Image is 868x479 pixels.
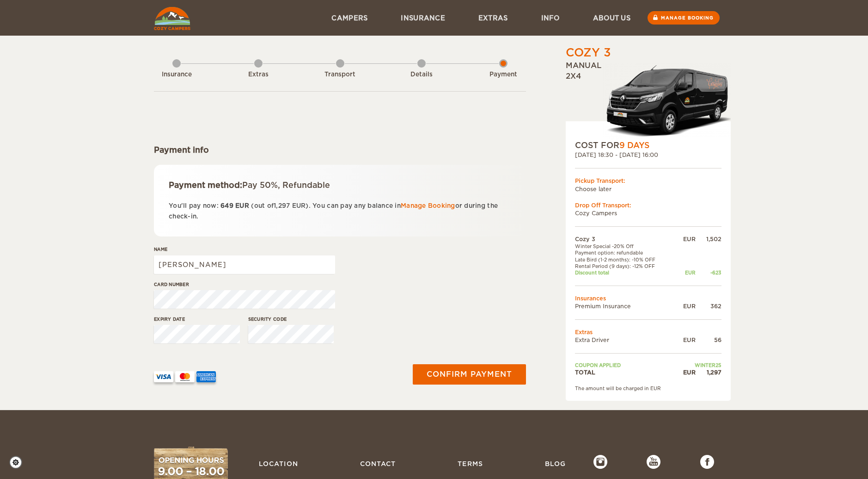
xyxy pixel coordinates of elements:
td: Rental Period (9 days): -12% OFF [575,263,674,269]
div: Details [396,70,447,79]
div: Cozy 3 [566,45,611,61]
div: 56 [696,336,721,344]
td: Extra Driver [575,336,674,344]
div: [DATE] 18:30 - [DATE] 16:00 [575,151,721,159]
span: 1,297 [274,202,290,209]
td: Choose later [575,185,721,193]
div: Payment info [154,144,526,156]
label: Expiry date [154,316,240,323]
img: VISA [154,371,173,382]
label: Card number [154,281,335,288]
td: Extras [575,328,721,336]
div: EUR [674,235,696,243]
div: EUR [674,336,696,344]
a: Terms [453,455,488,473]
td: TOTAL [575,368,674,376]
div: The amount will be charged in EUR [575,385,721,392]
div: Payment method: [169,180,511,191]
span: EUR [235,202,249,209]
a: Manage booking [648,11,720,25]
div: Pickup Transport: [575,177,721,185]
img: Langur-m-c-logo-2.png [603,63,731,140]
td: Insurances [575,294,721,302]
td: Winter Special -20% Off [575,243,674,249]
td: Coupon applied [575,362,674,368]
td: Cozy Campers [575,209,721,217]
img: Cozy Campers [154,7,190,30]
p: You'll pay now: (out of ). You can pay any balance in or during the check-in. [169,200,511,222]
img: AMEX [196,371,216,382]
td: Payment option: refundable [575,249,674,256]
div: EUR [674,269,696,276]
div: Extras [233,70,284,79]
button: Confirm payment [413,364,526,385]
span: EUR [292,202,306,209]
td: WINTER25 [674,362,721,368]
span: Pay 50%, Refundable [242,180,330,190]
div: Insurance [151,70,202,79]
td: Discount total [575,269,674,276]
div: COST FOR [575,140,721,151]
div: EUR [674,368,696,376]
span: 649 [220,202,233,209]
div: Transport [315,70,366,79]
div: EUR [674,302,696,310]
a: Contact [355,455,400,473]
td: Premium Insurance [575,302,674,310]
td: Late Bird (1-2 months): -10% OFF [575,256,674,263]
div: 1,297 [696,368,721,376]
td: Cozy 3 [575,235,674,243]
a: Cookie settings [9,456,28,469]
a: Blog [540,455,570,473]
div: Payment [478,70,529,79]
label: Name [154,246,335,253]
div: Drop Off Transport: [575,201,721,209]
a: Manage Booking [401,202,455,209]
div: 362 [696,302,721,310]
div: Manual 2x4 [566,61,731,140]
img: mastercard [175,371,195,382]
div: -623 [696,269,721,276]
a: Location [254,455,303,473]
label: Security code [248,316,334,323]
div: 1,502 [696,235,721,243]
span: 9 Days [619,141,649,150]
